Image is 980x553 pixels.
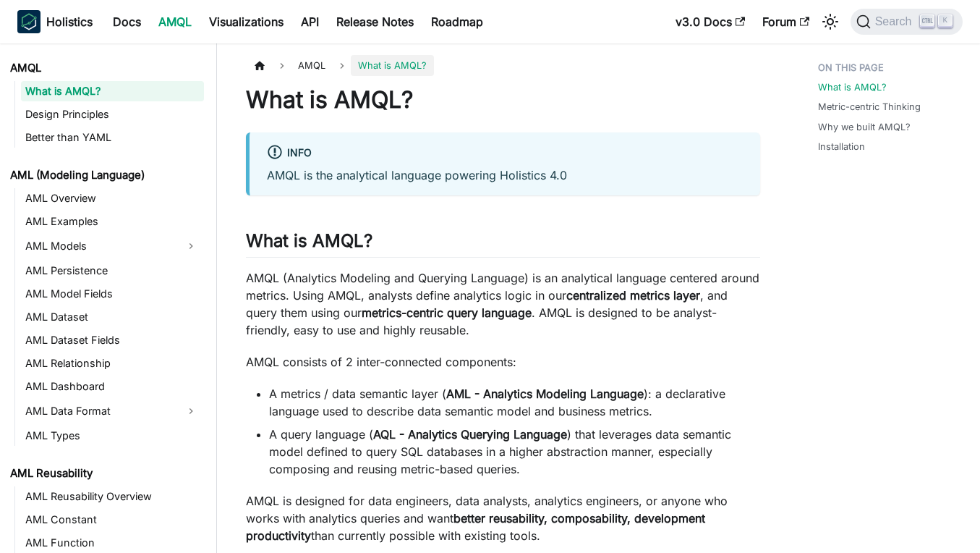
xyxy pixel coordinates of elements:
[46,13,93,30] b: Holistics
[938,14,953,28] kbd: K
[21,510,204,530] a: AML Constant
[6,165,204,185] a: AML (Modeling Language)
[246,55,760,76] nav: Breadcrumbs
[21,104,204,124] a: Design Principles
[819,10,842,33] button: Switch between dark and light mode (currently light mode)
[21,127,204,148] a: Better than YAML
[269,385,760,420] li: A metrics / data semantic layer ( ): a declarative language used to describe data semantic model ...
[362,305,532,320] strong: metrics-centric query language
[21,235,178,258] a: AML Models
[328,10,422,33] a: Release Notes
[246,55,273,76] a: Home page
[6,58,204,78] a: AMQL
[851,9,963,35] button: Search (Ctrl+K)
[21,188,204,208] a: AML Overview
[21,533,204,553] a: AML Function
[21,426,204,446] a: AML Types
[818,120,911,134] a: Why we built AMQL?
[871,15,921,28] span: Search
[818,100,921,114] a: Metric-centric Thinking
[21,353,204,373] a: AML Relationship
[150,10,200,33] a: AMQL
[21,400,178,423] a: AML Data Format
[269,426,760,478] li: A query language ( ) that leverages data semantic model defined to query SQL databases in a highe...
[754,10,818,33] a: Forum
[200,10,292,33] a: Visualizations
[6,463,204,484] a: AML Reusability
[818,140,865,153] a: Installation
[104,10,150,33] a: Docs
[21,211,204,232] a: AML Examples
[21,81,204,101] a: What is AMQL?
[21,261,204,281] a: AML Persistence
[246,492,760,544] p: AMQL is designed for data engineers, data analysts, analytics engineers, or anyone who works with...
[422,10,492,33] a: Roadmap
[246,269,760,339] p: AMQL (Analytics Modeling and Querying Language) is an analytical language centered around metrics...
[21,307,204,327] a: AML Dataset
[566,288,700,303] strong: centralized metrics layer
[17,10,41,33] img: Holistics
[667,10,754,33] a: v3.0 Docs
[818,80,887,94] a: What is AMQL?
[246,85,760,114] h1: What is AMQL?
[373,427,567,442] strong: AQL - Analytics Querying Language
[246,230,760,258] h2: What is AMQL?
[351,55,434,76] span: What is AMQL?
[446,387,644,401] strong: AML - Analytics Modeling Language
[246,511,705,543] strong: better reusability, composability, development productivity
[246,353,760,371] p: AMQL consists of 2 inter-connected components:
[178,235,204,258] button: Expand sidebar category 'AML Models'
[17,10,93,33] a: HolisticsHolistics
[21,376,204,397] a: AML Dashboard
[267,144,743,163] div: info
[178,400,204,423] button: Expand sidebar category 'AML Data Format'
[291,55,333,76] span: AMQL
[292,10,328,33] a: API
[267,166,743,184] p: AMQL is the analytical language powering Holistics 4.0
[21,330,204,350] a: AML Dataset Fields
[21,486,204,507] a: AML Reusability Overview
[21,284,204,304] a: AML Model Fields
